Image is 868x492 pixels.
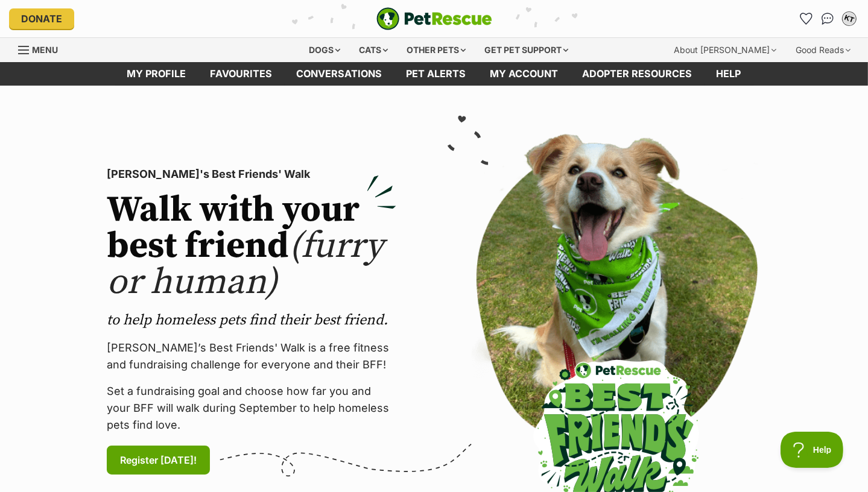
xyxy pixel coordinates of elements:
[107,383,396,434] p: Set a fundraising goal and choose how far you and your BFF will walk during September to help hom...
[285,62,394,86] a: conversations
[107,339,396,373] p: [PERSON_NAME]’s Best Friends' Walk is a free fitness and fundraising challenge for everyone and t...
[18,38,66,60] a: Menu
[120,453,197,467] span: Register [DATE]!
[107,311,396,330] p: to help homeless pets find their best friend.
[376,7,492,30] a: PetRescue
[107,224,384,305] span: (furry or human)
[796,9,816,28] a: Favourites
[478,62,571,86] a: My account
[476,38,577,62] div: Get pet support
[32,45,58,55] span: Menu
[818,9,837,28] a: Conversations
[837,6,862,31] button: My account
[115,62,198,86] a: My profile
[841,11,857,27] div: KT
[9,8,74,29] a: Donate
[665,38,785,62] div: About [PERSON_NAME]
[398,38,474,62] div: Other pets
[571,62,705,86] a: Adopter resources
[107,166,396,183] p: [PERSON_NAME]'s Best Friends' Walk
[198,62,285,86] a: Favourites
[107,446,210,475] a: Register [DATE]!
[822,13,834,25] img: chat-41dd97257d64d25036548639549fe6c8038ab92f7586957e7f3b1b290dea8141.svg
[705,62,753,86] a: Help
[781,432,844,468] iframe: Help Scout Beacon - Open
[787,38,859,62] div: Good Reads
[350,38,396,62] div: Cats
[796,9,859,28] ul: Account quick links
[300,38,349,62] div: Dogs
[376,7,492,30] img: logo-e224e6f780fb5917bec1dbf3a21bbac754714ae5b6737aabdf751b685950b380.svg
[107,192,396,301] h2: Walk with your best friend
[394,62,478,86] a: Pet alerts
